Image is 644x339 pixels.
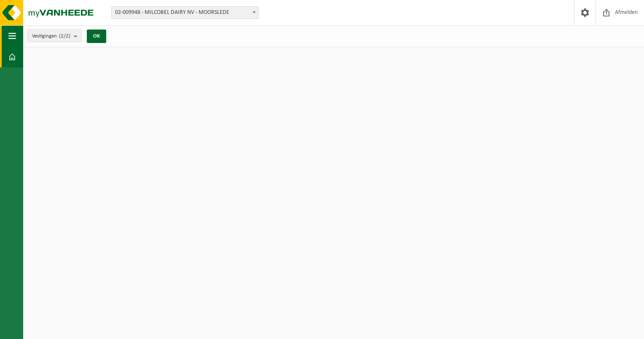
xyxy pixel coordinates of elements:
count: (2/2) [59,33,70,39]
span: Vestigingen [32,30,70,43]
button: Vestigingen(2/2) [27,30,82,42]
span: 02-009948 - MILCOBEL DAIRY NV - MOORSLEDE [112,7,258,19]
span: 02-009948 - MILCOBEL DAIRY NV - MOORSLEDE [111,6,259,19]
button: OK [87,30,106,43]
